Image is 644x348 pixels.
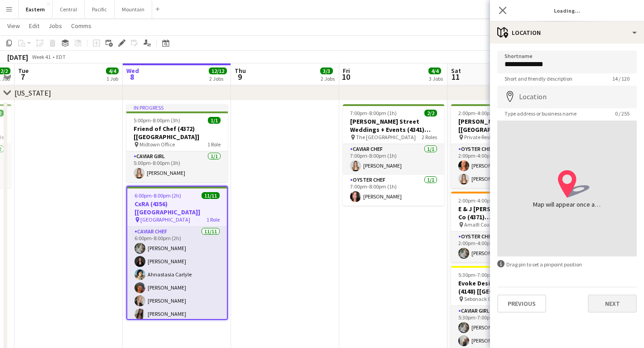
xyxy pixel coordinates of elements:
[451,144,553,188] app-card-role: Oyster Chef2/22:00pm-4:00pm (2h)[PERSON_NAME][PERSON_NAME]
[4,20,24,32] a: View
[207,216,220,223] span: 1 Role
[71,22,91,30] span: Comms
[608,110,637,117] span: 0 / 255
[134,117,180,124] span: 5:00pm-8:00pm (3h)
[235,67,246,75] span: Thu
[67,20,95,32] a: Comms
[497,110,584,117] span: Type address or business name
[56,53,66,60] div: EDT
[343,104,444,206] app-job-card: 7:00pm-8:00pm (1h)2/2[PERSON_NAME] Street Weddings + Events (4341) [[GEOGRAPHIC_DATA]] The [GEOGR...
[106,75,118,82] div: 1 Job
[125,72,139,82] span: 8
[53,0,85,18] button: Central
[126,67,139,75] span: Wed
[497,295,546,313] button: Previous
[17,72,29,82] span: 7
[464,221,532,228] span: Amalfi Coastal Kitchen & Cocktails ([GEOGRAPHIC_DATA], [GEOGRAPHIC_DATA])
[140,216,190,223] span: [GEOGRAPHIC_DATA]
[490,22,644,43] div: Location
[14,88,51,97] div: [US_STATE]
[451,67,461,75] span: Sat
[135,192,181,199] span: 6:00pm-8:00pm (2h)
[30,53,53,60] span: Week 41
[127,200,227,216] h3: CxRA (4356) [[GEOGRAPHIC_DATA]]
[115,0,152,18] button: Mountain
[424,110,437,116] span: 2/2
[209,68,227,74] span: 12/12
[139,141,175,148] span: Midtown Office
[25,20,43,32] a: Edit
[106,68,119,74] span: 4/4
[343,67,350,75] span: Fri
[19,0,53,18] button: Eastern
[464,295,532,302] span: Sebonack Golf Club ([GEOGRAPHIC_DATA], [GEOGRAPHIC_DATA])
[320,68,333,74] span: 3/3
[458,110,505,116] span: 2:00pm-4:00pm (2h)
[451,279,553,295] h3: Evoke Design & Creative (4148) [[GEOGRAPHIC_DATA]]
[464,134,532,140] span: Private Residence ([GEOGRAPHIC_DATA], [GEOGRAPHIC_DATA])
[85,0,115,18] button: Pacific
[458,197,505,204] span: 2:00pm-4:00pm (2h)
[450,72,461,82] span: 11
[207,141,221,148] span: 1 Role
[321,75,335,82] div: 2 Jobs
[343,175,444,206] app-card-role: Oyster Chef1/17:00pm-8:00pm (1h)[PERSON_NAME]
[429,75,443,82] div: 3 Jobs
[7,22,20,30] span: View
[533,200,601,209] div: Map will appear once address has been added
[126,186,228,320] app-job-card: 6:00pm-8:00pm (2h)11/11CxRA (4356) [[GEOGRAPHIC_DATA]] [GEOGRAPHIC_DATA]1 RoleCaviar Chef11/116:0...
[490,5,644,16] h3: Loading...
[126,104,228,182] app-job-card: In progress5:00pm-8:00pm (3h)1/1Friend of Chef (4372) [[GEOGRAPHIC_DATA]] Midtown Office1 RoleCav...
[202,192,220,199] span: 11/11
[428,68,441,74] span: 4/4
[45,20,66,32] a: Jobs
[451,232,553,262] app-card-role: Oyster Chef1/12:00pm-4:00pm (2h)[PERSON_NAME]
[497,75,580,82] span: Short and friendly description
[451,205,553,221] h3: E & J [PERSON_NAME] Wine Co (4371) [[GEOGRAPHIC_DATA]]
[29,22,39,30] span: Edit
[343,144,444,175] app-card-role: Caviar Chef1/17:00pm-8:00pm (1h)[PERSON_NAME]
[126,151,228,182] app-card-role: Caviar Girl1/15:00pm-8:00pm (3h)[PERSON_NAME]
[451,104,553,188] app-job-card: 2:00pm-4:00pm (2h)2/2[PERSON_NAME] (3813) [[GEOGRAPHIC_DATA]] Private Residence ([GEOGRAPHIC_DATA...
[7,53,28,62] div: [DATE]
[208,117,221,124] span: 1/1
[343,117,444,134] h3: [PERSON_NAME] Street Weddings + Events (4341) [[GEOGRAPHIC_DATA]]
[458,271,515,278] span: 5:30pm-7:00pm (1h30m)
[18,67,29,75] span: Tue
[350,110,397,116] span: 7:00pm-8:00pm (1h)
[209,75,226,82] div: 2 Jobs
[605,75,637,82] span: 14 / 120
[48,22,62,30] span: Jobs
[588,295,637,313] button: Next
[356,134,416,140] span: The [GEOGRAPHIC_DATA]
[126,104,228,111] div: In progress
[233,72,246,82] span: 9
[451,192,553,262] app-job-card: 2:00pm-4:00pm (2h)1/1E & J [PERSON_NAME] Wine Co (4371) [[GEOGRAPHIC_DATA]] Amalfi Coastal Kitche...
[451,117,553,134] h3: [PERSON_NAME] (3813) [[GEOGRAPHIC_DATA]]
[126,125,228,141] h3: Friend of Chef (4372) [[GEOGRAPHIC_DATA]]
[497,260,637,269] div: Drag pin to set a pinpoint position
[422,134,437,140] span: 2 Roles
[341,72,350,82] span: 10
